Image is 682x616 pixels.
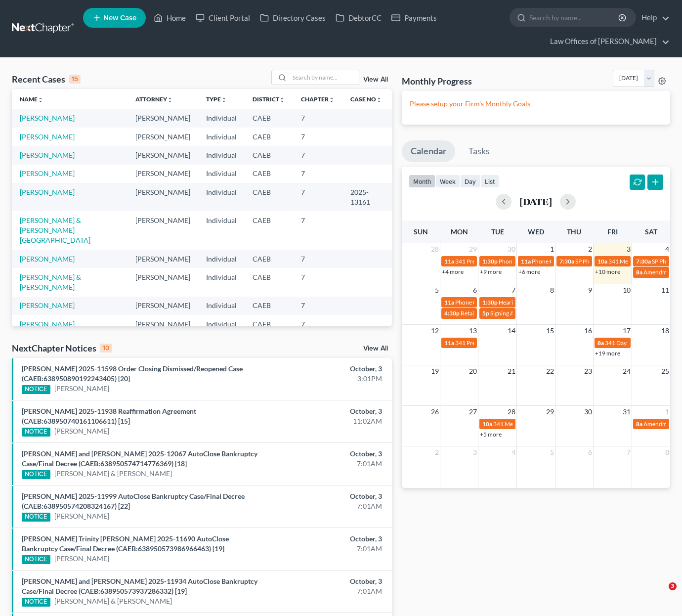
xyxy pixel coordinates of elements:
[245,315,293,343] td: CAEB
[583,365,593,377] span: 23
[430,406,440,418] span: 26
[245,211,293,249] td: CAEB
[54,511,109,521] a: [PERSON_NAME]
[434,446,440,458] span: 2
[511,446,516,458] span: 4
[293,128,342,146] td: 7
[636,420,642,428] span: 8a
[363,76,388,83] a: View All
[128,109,198,127] td: [PERSON_NAME]
[268,501,382,511] div: 7:01AM
[128,146,198,164] td: [PERSON_NAME]
[128,268,198,296] td: [PERSON_NAME]
[587,284,593,296] span: 9
[595,350,620,357] a: +19 more
[455,258,535,265] span: 341 Prep for [PERSON_NAME]
[342,183,391,211] td: 2025-13161
[268,544,382,554] div: 7:01AM
[430,325,440,337] span: 12
[622,284,632,296] span: 10
[128,183,198,211] td: [PERSON_NAME]
[529,8,620,27] input: Search by name...
[507,325,516,337] span: 14
[22,492,245,510] a: [PERSON_NAME] 2025-11999 AutoClose Bankruptcy Case/Final Decree (CAEB:638950574208324167) [22]
[626,243,632,255] span: 3
[54,426,109,436] a: [PERSON_NAME]
[293,183,342,211] td: 7
[128,315,198,343] td: [PERSON_NAME]
[622,406,632,418] span: 31
[20,151,75,159] a: [PERSON_NAME]
[468,406,478,418] span: 27
[507,243,516,255] span: 30
[669,582,677,590] span: 3
[549,446,555,458] span: 5
[444,309,460,317] span: 4:30p
[198,183,245,211] td: Individual
[12,342,112,354] div: NextChapter Notices
[54,469,172,479] a: [PERSON_NAME] & [PERSON_NAME]
[460,140,499,162] a: Tasks
[528,227,544,236] span: Wed
[20,216,90,244] a: [PERSON_NAME] & [PERSON_NAME][GEOGRAPHIC_DATA]
[363,345,388,352] a: View All
[69,75,81,84] div: 15
[402,75,472,87] h3: Monthly Progress
[545,365,555,377] span: 22
[410,99,662,109] p: Please setup your Firm's Monthly Goals
[293,268,342,296] td: 7
[480,431,502,438] a: +5 more
[20,188,75,196] a: [PERSON_NAME]
[402,140,455,162] a: Calendar
[22,428,50,437] div: NOTICE
[567,227,581,236] span: Thu
[511,284,516,296] span: 7
[587,243,593,255] span: 2
[549,284,555,296] span: 8
[645,227,657,236] span: Sat
[268,449,382,459] div: October, 3
[268,364,382,374] div: October, 3
[660,325,670,337] span: 18
[482,299,498,306] span: 1:30p
[455,299,563,306] span: Phone Consultation for [PERSON_NAME]
[22,470,50,479] div: NOTICE
[444,339,454,347] span: 11a
[22,385,50,394] div: NOTICE
[245,109,293,127] td: CAEB
[245,268,293,296] td: CAEB
[221,97,227,103] i: unfold_more
[128,297,198,315] td: [PERSON_NAME]
[461,309,569,317] span: Retain Appointment for [PERSON_NAME]
[128,165,198,183] td: [PERSON_NAME]
[22,407,196,425] a: [PERSON_NAME] 2025-11938 Reaffirmation Agreement (CAEB:638950740161106611) [15]
[626,446,632,458] span: 7
[660,284,670,296] span: 11
[293,146,342,164] td: 7
[245,128,293,146] td: CAEB
[22,555,50,564] div: NOTICE
[268,416,382,426] div: 11:02AM
[22,598,50,607] div: NOTICE
[587,446,593,458] span: 6
[605,339,627,347] span: 341 Day
[293,165,342,183] td: 7
[434,284,440,296] span: 5
[532,258,639,265] span: Phone Consultation for [PERSON_NAME]
[595,268,620,275] a: +10 more
[499,299,628,306] span: Hearing for [PERSON_NAME] & [PERSON_NAME]
[12,73,81,85] div: Recent Cases
[198,315,245,343] td: Individual
[664,243,670,255] span: 4
[376,97,382,103] i: unfold_more
[545,33,670,50] a: Law Offices of [PERSON_NAME]
[293,297,342,315] td: 7
[329,97,335,103] i: unfold_more
[493,420,635,428] span: 341 Meeting for [PERSON_NAME] & [PERSON_NAME]
[507,365,516,377] span: 21
[468,365,478,377] span: 20
[198,297,245,315] td: Individual
[622,325,632,337] span: 17
[279,97,285,103] i: unfold_more
[293,109,342,127] td: 7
